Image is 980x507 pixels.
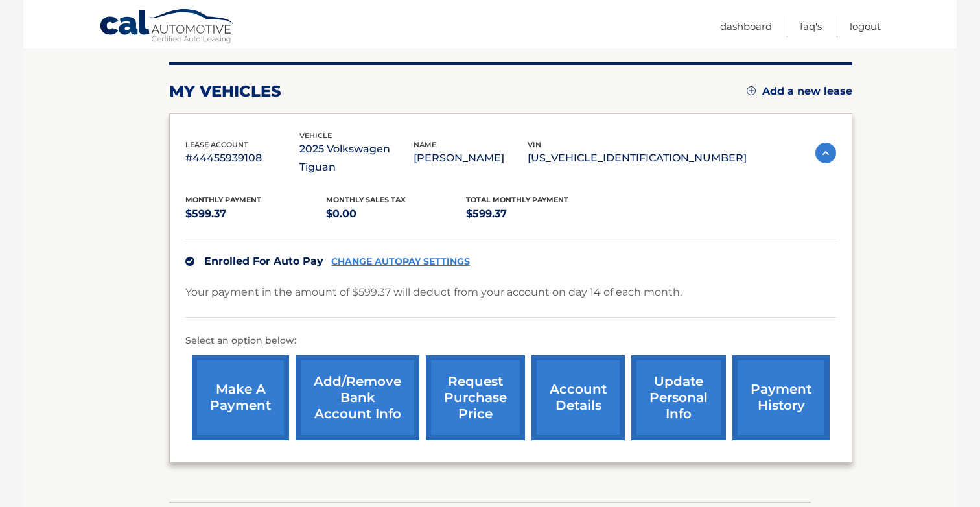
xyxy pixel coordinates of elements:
[414,140,436,149] span: name
[414,149,528,167] p: [PERSON_NAME]
[531,355,625,440] a: account details
[185,283,682,301] p: Your payment in the amount of $599.37 will deduct from your account on day 14 of each month.
[99,8,235,46] a: Cal Automotive
[185,195,261,204] span: Monthly Payment
[732,355,830,440] a: payment history
[528,149,747,167] p: [US_VEHICLE_IDENTIFICATION_NUMBER]
[185,140,248,149] span: lease account
[815,143,836,163] img: accordion-active.svg
[204,255,323,267] span: Enrolled For Auto Pay
[169,82,281,101] h2: my vehicles
[466,195,568,204] span: Total Monthly Payment
[528,140,541,149] span: vin
[299,131,332,140] span: vehicle
[631,355,726,440] a: update personal info
[466,205,607,223] p: $599.37
[800,16,822,37] a: FAQ's
[299,140,414,176] p: 2025 Volkswagen Tiguan
[185,257,194,266] img: check.svg
[747,85,852,98] a: Add a new lease
[296,355,419,440] a: Add/Remove bank account info
[850,16,881,37] a: Logout
[185,149,299,167] p: #44455939108
[326,205,467,223] p: $0.00
[720,16,772,37] a: Dashboard
[426,355,525,440] a: request purchase price
[326,195,406,204] span: Monthly sales Tax
[747,86,756,95] img: add.svg
[331,256,470,267] a: CHANGE AUTOPAY SETTINGS
[192,355,289,440] a: make a payment
[185,333,836,349] p: Select an option below:
[185,205,326,223] p: $599.37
